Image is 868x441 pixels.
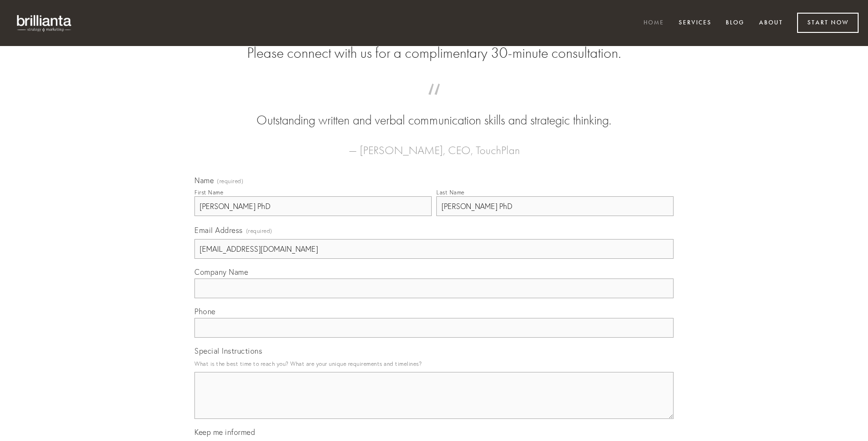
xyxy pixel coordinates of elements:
[194,225,243,235] span: Email Address
[194,267,248,277] span: Company Name
[194,346,262,356] span: Special Instructions
[673,15,718,31] a: Services
[194,357,674,370] p: What is the best time to reach you? What are your unique requirements and timelines?
[9,9,80,37] img: brillianta - research, strategy, marketing
[797,13,859,33] a: Start Now
[209,93,659,111] span: “
[209,130,659,160] figcaption: — [PERSON_NAME], CEO, TouchPlan
[194,176,214,185] span: Name
[194,307,216,316] span: Phone
[194,427,255,437] span: Keep me informed
[720,15,751,31] a: Blog
[217,178,243,184] span: (required)
[246,224,272,237] span: (required)
[436,189,465,196] div: Last Name
[194,189,223,196] div: First Name
[209,93,659,130] blockquote: Outstanding written and verbal communication skills and strategic thinking.
[637,15,670,31] a: Home
[194,44,674,62] h2: Please connect with us for a complimentary 30-minute consultation.
[753,15,789,31] a: About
